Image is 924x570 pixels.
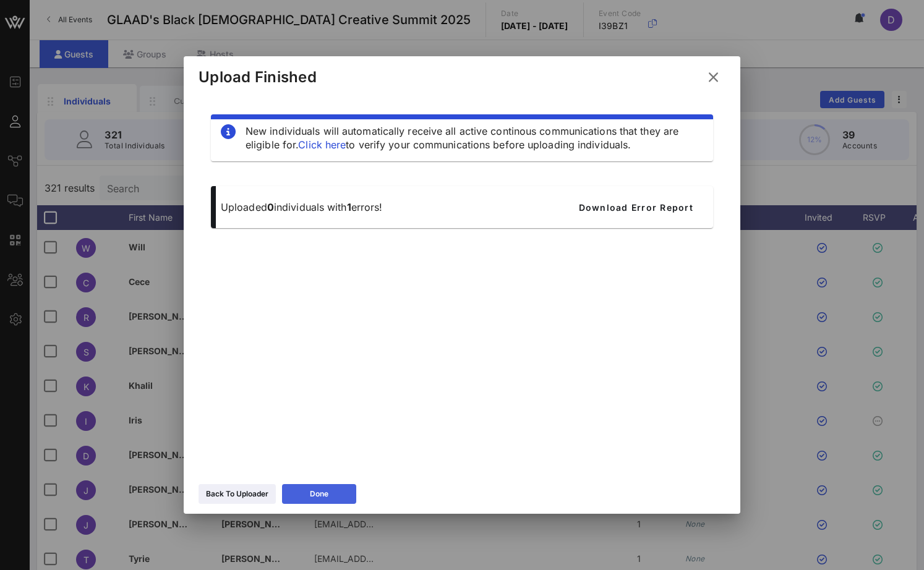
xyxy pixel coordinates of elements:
div: Upload Finished [199,68,317,87]
button: Done [282,484,356,504]
button: Download Error Report [568,196,703,218]
div: New individuals will automatically receive all active continous communications that they are elig... [246,124,703,151]
p: Uploaded individuals with errors! [221,200,554,214]
span: Download Error Report [578,202,693,213]
button: Back To Uploader [199,484,276,504]
span: 1 [347,201,351,213]
div: Done [310,488,328,500]
a: Click here [298,138,346,151]
span: 0 [267,201,274,213]
div: Back To Uploader [206,488,268,500]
